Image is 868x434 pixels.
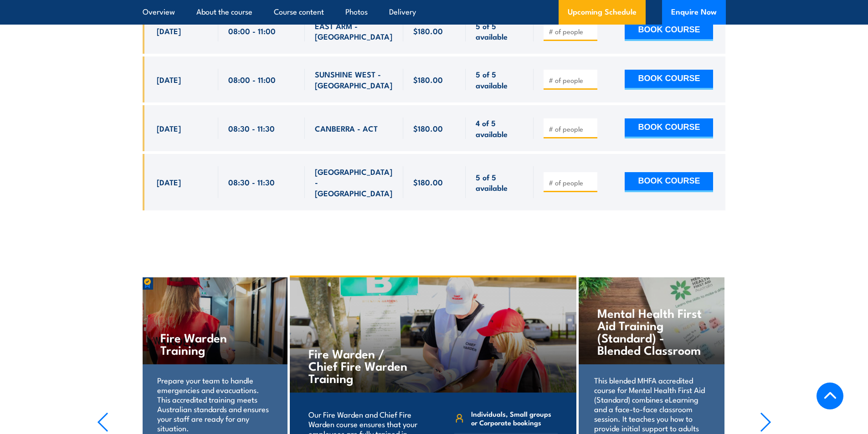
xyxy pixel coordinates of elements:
[308,347,416,384] h4: Fire Warden / Chief Fire Warden Training
[315,20,393,42] span: EAST ARM - [GEOGRAPHIC_DATA]
[315,166,393,198] span: [GEOGRAPHIC_DATA] - [GEOGRAPHIC_DATA]
[625,21,713,41] button: BOOK COURSE
[228,26,276,36] span: 08:00 - 11:00
[157,74,181,85] span: [DATE]
[157,177,181,187] span: [DATE]
[476,20,524,42] span: 5 of 5 available
[157,26,181,36] span: [DATE]
[476,117,524,139] span: 4 of 5 available
[157,123,181,133] span: [DATE]
[413,177,443,187] span: $180.00
[315,69,393,90] span: SUNSHINE WEST - [GEOGRAPHIC_DATA]
[476,172,524,193] span: 5 of 5 available
[413,26,443,36] span: $180.00
[315,123,378,133] span: CANBERRA - ACT
[549,27,594,36] input: # of people
[625,172,713,192] button: BOOK COURSE
[625,118,713,138] button: BOOK COURSE
[228,123,275,133] span: 08:30 - 11:30
[549,124,594,133] input: # of people
[228,74,276,85] span: 08:00 - 11:00
[549,178,594,187] input: # of people
[160,331,268,356] h4: Fire Warden Training
[471,409,558,427] span: Individuals, Small groups or Corporate bookings
[413,123,443,133] span: $180.00
[625,70,713,90] button: BOOK COURSE
[476,69,524,90] span: 5 of 5 available
[413,74,443,85] span: $180.00
[597,306,705,356] h4: Mental Health First Aid Training (Standard) - Blended Classroom
[157,375,272,433] p: Prepare your team to handle emergencies and evacuations. This accredited training meets Australia...
[549,76,594,85] input: # of people
[228,177,275,187] span: 08:30 - 11:30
